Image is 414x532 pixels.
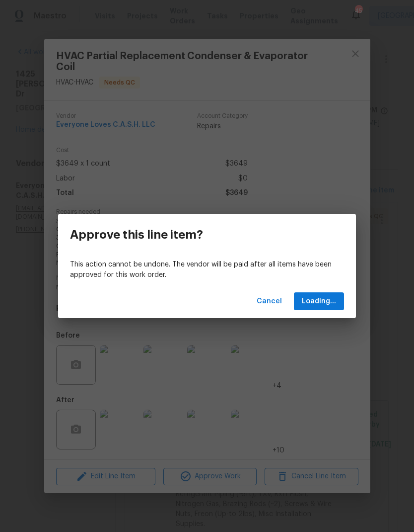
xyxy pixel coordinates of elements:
h3: Approve this line item? [70,228,203,242]
p: This action cannot be undone. The vendor will be paid after all items have been approved for this... [70,260,344,280]
span: Loading... [302,295,336,308]
button: Cancel [253,292,286,311]
button: Loading... [294,292,344,311]
span: Cancel [257,295,282,308]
